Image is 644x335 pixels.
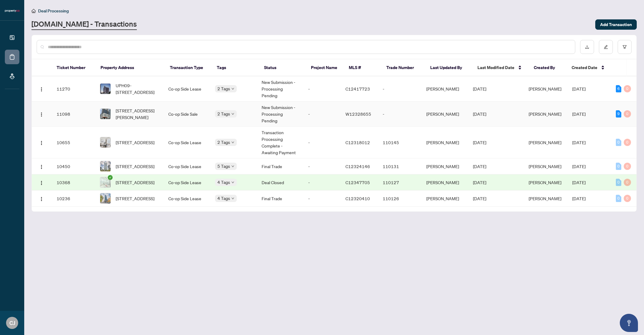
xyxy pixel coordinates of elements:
[52,174,95,191] td: 10368
[39,141,44,145] img: Logo
[116,179,154,186] span: [STREET_ADDRESS]
[623,45,627,49] span: filter
[116,163,154,170] span: [STREET_ADDRESS]
[345,180,370,185] span: C12347705
[425,59,473,76] th: Last Updated By
[378,127,421,158] td: 110145
[163,101,210,127] td: Co-op Side Sale
[572,196,586,201] span: [DATE]
[52,158,95,174] td: 10450
[473,196,486,201] span: [DATE]
[572,140,586,145] span: [DATE]
[9,319,15,327] span: CJ
[163,127,210,158] td: Co-op Side Lease
[421,76,468,101] td: [PERSON_NAME]
[231,181,234,184] span: down
[624,163,631,170] div: 0
[421,127,468,158] td: [PERSON_NAME]
[100,177,111,187] img: thumbnail-img
[259,59,306,76] th: Status
[100,84,111,94] img: thumbnail-img
[473,59,529,76] th: Last Modified Date
[473,180,486,185] span: [DATE]
[529,59,566,76] th: Created By
[616,195,621,202] div: 0
[163,76,210,101] td: Co-op Side Lease
[572,86,586,91] span: [DATE]
[616,179,621,186] div: 0
[529,180,561,185] span: [PERSON_NAME]
[257,76,303,101] td: New Submission - Processing Pending
[306,59,344,76] th: Project Name
[567,59,611,76] th: Created Date
[572,64,597,71] span: Created Date
[345,111,371,117] span: W12328655
[616,85,621,92] div: 6
[599,40,613,54] button: edit
[39,197,44,201] img: Logo
[96,59,165,76] th: Property Address
[52,101,95,127] td: 11098
[624,85,631,92] div: 0
[303,76,341,101] td: -
[421,191,468,207] td: [PERSON_NAME]
[217,139,230,146] span: 2 Tags
[303,174,341,191] td: -
[217,110,230,117] span: 2 Tags
[572,164,586,169] span: [DATE]
[529,196,561,201] span: [PERSON_NAME]
[100,193,111,204] img: thumbnail-img
[257,191,303,207] td: Final Trade
[231,87,234,90] span: down
[378,158,421,174] td: 110131
[381,59,425,76] th: Trade Number
[529,86,561,91] span: [PERSON_NAME]
[52,59,96,76] th: Ticket Number
[231,112,234,115] span: down
[100,109,111,119] img: thumbnail-img
[163,174,210,191] td: Co-op Side Lease
[477,64,514,71] span: Last Modified Date
[217,163,230,170] span: 5 Tags
[345,164,370,169] span: C12324146
[378,101,421,127] td: -
[600,20,632,29] span: Add Transaction
[529,164,561,169] span: [PERSON_NAME]
[378,76,421,101] td: -
[624,179,631,186] div: 0
[624,110,631,118] div: 0
[37,194,46,203] button: Logo
[163,158,210,174] td: Co-op Side Lease
[38,8,69,14] span: Deal Processing
[100,161,111,171] img: thumbnail-img
[618,40,632,54] button: filter
[604,45,608,49] span: edit
[473,86,486,91] span: [DATE]
[473,164,486,169] span: [DATE]
[163,191,210,207] td: Co-op Side Lease
[212,59,259,76] th: Tags
[473,140,486,145] span: [DATE]
[303,127,341,158] td: -
[580,40,594,54] button: download
[616,110,621,118] div: 9
[231,165,234,168] span: down
[39,181,44,185] img: Logo
[624,139,631,146] div: 0
[345,140,370,145] span: C12318012
[37,138,46,147] button: Logo
[217,85,230,92] span: 2 Tags
[52,127,95,158] td: 10655
[52,191,95,207] td: 10236
[257,101,303,127] td: New Submission - Processing Pending
[217,195,230,202] span: 4 Tags
[231,141,234,144] span: down
[108,175,113,180] span: check-circle
[421,174,468,191] td: [PERSON_NAME]
[572,180,586,185] span: [DATE]
[231,197,234,200] span: down
[303,158,341,174] td: -
[116,107,159,121] span: [STREET_ADDRESS][PERSON_NAME]
[421,158,468,174] td: [PERSON_NAME]
[217,179,230,186] span: 4 Tags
